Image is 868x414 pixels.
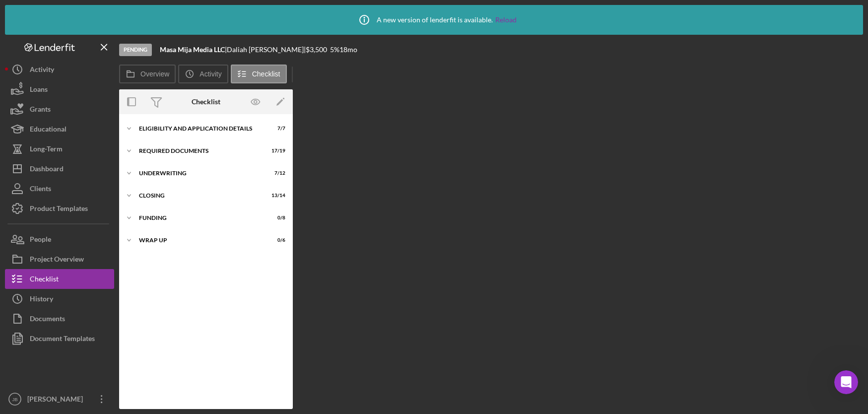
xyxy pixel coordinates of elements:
a: History [5,289,114,309]
div: Dashboard [30,159,64,181]
div: CLOSING [139,193,261,199]
button: People [5,229,114,249]
img: Profile image for Allison [125,16,145,36]
div: Archive a Project [14,239,184,257]
p: Hi [PERSON_NAME] [20,70,179,87]
div: [PERSON_NAME] [44,150,102,160]
div: $3,500 [306,46,330,54]
div: Pipeline and Forecast View [20,224,166,235]
div: 7 / 12 [267,170,285,176]
div: Wrap Up [139,237,261,243]
div: Update Permissions Settings [14,202,184,220]
button: Documents [5,309,114,329]
b: Masa Mija Media LLC [160,45,225,54]
button: Activity [178,65,228,83]
div: Checklist [192,98,220,106]
div: Document Templates [30,329,95,351]
button: Overview [119,65,176,83]
span: Search for help [20,183,80,194]
div: Pipeline and Forecast View [14,220,184,239]
img: Profile image for Christina [144,16,164,36]
button: Checklist [231,65,287,83]
div: 0 / 6 [267,237,285,243]
div: 18 mo [339,46,357,54]
div: We'll be back online [DATE] [20,304,166,314]
button: Activity [5,60,114,79]
span: Help [157,335,173,342]
button: Product Templates [5,199,114,218]
div: 13 / 14 [267,193,285,199]
div: UNDERWRITING [139,170,261,176]
button: Document Templates [5,329,114,348]
div: Clients [30,179,51,201]
div: Checklist [30,269,59,291]
div: FUNDING [139,215,261,221]
p: How can we help? [20,87,179,104]
div: Activity [30,60,54,82]
div: 5 % [330,46,339,54]
div: Pending [119,44,152,56]
label: Activity [200,70,221,78]
button: Long-Term [5,139,114,159]
div: Profile image for ChristinaRate your conversation[PERSON_NAME]•18h ago [10,132,188,168]
div: Loans [30,79,48,102]
div: Documents [30,309,65,331]
button: Loans [5,79,114,99]
span: Messages [82,335,117,342]
div: Recent messageProfile image for ChristinaRate your conversation[PERSON_NAME]•18h ago [10,117,189,169]
button: Educational [5,119,114,139]
label: Overview [140,70,169,78]
div: Close [171,16,189,34]
div: Eligibility and Application Details [139,126,261,132]
div: Send us a messageWe'll be back online [DATE] [10,285,189,323]
div: Update Permissions Settings [20,206,166,216]
label: Checklist [252,70,280,78]
button: Clients [5,179,114,199]
button: Checklist [5,269,114,289]
div: Daliah [PERSON_NAME] | [227,46,306,54]
span: Rate your conversation [44,140,125,148]
div: Long-Term [30,139,63,161]
div: Send us a message [20,293,166,304]
div: Educational [30,119,67,141]
div: Recent message [20,125,178,136]
div: REQUIRED DOCUMENTS [139,148,261,154]
img: Profile image for Christina [20,140,40,160]
div: Grants [30,99,51,122]
div: History [30,289,53,311]
button: Help [133,310,199,349]
div: 0 / 8 [267,215,285,221]
div: Personal Profile Form [14,257,184,276]
button: JB[PERSON_NAME] [5,389,114,409]
div: 7 / 7 [267,126,285,132]
button: Dashboard [5,159,114,179]
button: Search for help [14,178,184,198]
div: • 18h ago [104,150,136,160]
a: Reload [495,16,517,24]
div: Product Templates [30,199,88,221]
span: Home [22,335,44,342]
div: Archive a Project [20,243,166,253]
div: 17 / 19 [267,148,285,154]
div: Project Overview [30,249,84,272]
div: A new version of lenderfit is available. [352,7,517,32]
text: JB [12,397,17,402]
div: Personal Profile Form [20,261,166,272]
div: People [30,229,51,252]
iframe: Intercom live chat [834,370,858,394]
button: Grants [5,99,114,119]
div: [PERSON_NAME] [25,389,89,412]
img: logo [20,19,36,35]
